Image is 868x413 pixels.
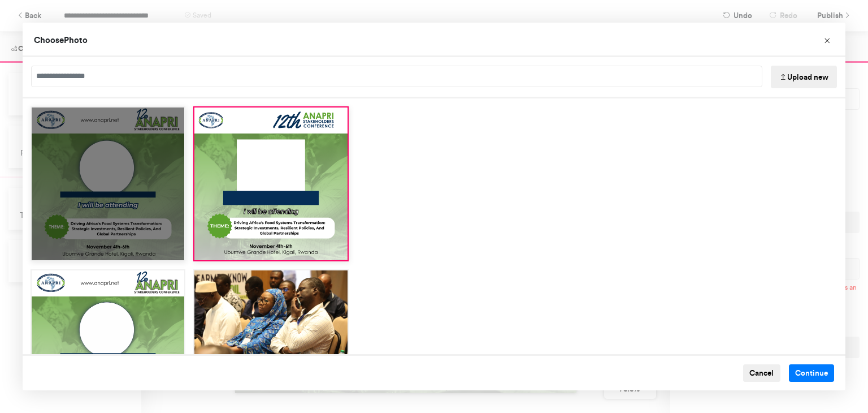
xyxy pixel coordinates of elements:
[789,364,835,382] button: Continue
[34,35,88,45] span: Choose Photo
[771,66,837,88] button: Upload new
[23,23,845,390] div: Choose Image
[743,364,780,382] button: Cancel
[811,356,854,399] iframe: Drift Widget Chat Controller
